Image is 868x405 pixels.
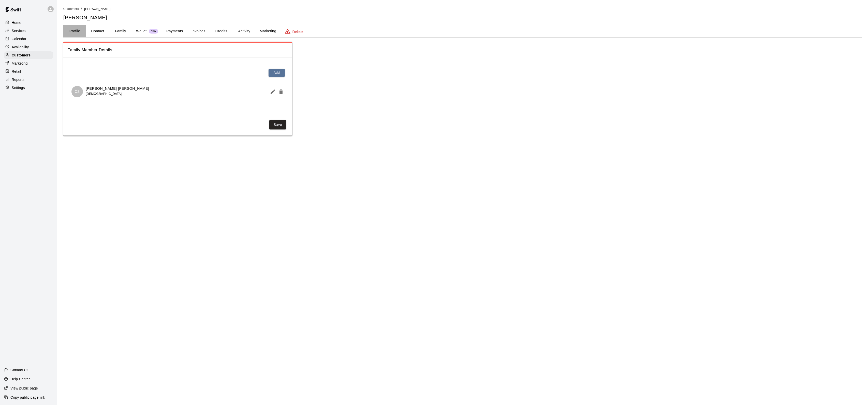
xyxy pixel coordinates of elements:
p: Services [12,28,26,33]
p: [PERSON_NAME] [PERSON_NAME] [86,86,149,91]
p: Customers [12,53,31,58]
span: Customers [63,7,79,11]
a: Reports [4,76,53,83]
div: basic tabs example [63,25,862,37]
li: / [81,6,82,11]
button: Contact [86,25,109,37]
a: Home [4,19,53,26]
span: New [149,29,158,33]
p: Home [12,20,21,25]
a: Settings [4,84,53,92]
p: Marketing [12,61,28,66]
p: Settings [12,85,25,90]
button: Add [269,69,285,77]
button: Payments [162,25,187,37]
p: Help Center [10,377,30,382]
span: Family Member Details [67,47,288,53]
button: Activity [233,25,256,37]
p: Delete [292,29,303,34]
a: Customers [4,51,53,59]
h5: [PERSON_NAME] [63,14,862,21]
button: Marketing [256,25,280,37]
button: Profile [63,25,86,37]
nav: breadcrumb [63,6,862,12]
a: Availability [4,43,53,51]
button: Family [109,25,132,37]
a: Retail [4,68,53,75]
a: Services [4,27,53,35]
p: Copy public page link [10,395,45,400]
button: Credits [210,25,233,37]
div: Connor Stout [71,86,83,97]
button: Save [269,120,286,129]
p: Reports [12,77,24,82]
p: View public page [10,386,38,391]
a: Customers [63,7,79,11]
p: Availability [12,44,29,50]
span: [DEMOGRAPHIC_DATA] [86,92,122,96]
a: Marketing [4,59,53,67]
p: CS [75,89,80,94]
span: [PERSON_NAME] [84,7,111,11]
p: Wallet [136,28,147,34]
p: Retail [12,69,21,74]
a: Calendar [4,35,53,43]
button: Invoices [187,25,210,37]
button: Delete [276,87,284,97]
p: Calendar [12,36,26,41]
p: Contact Us [10,367,28,372]
button: Edit Member [268,87,276,97]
